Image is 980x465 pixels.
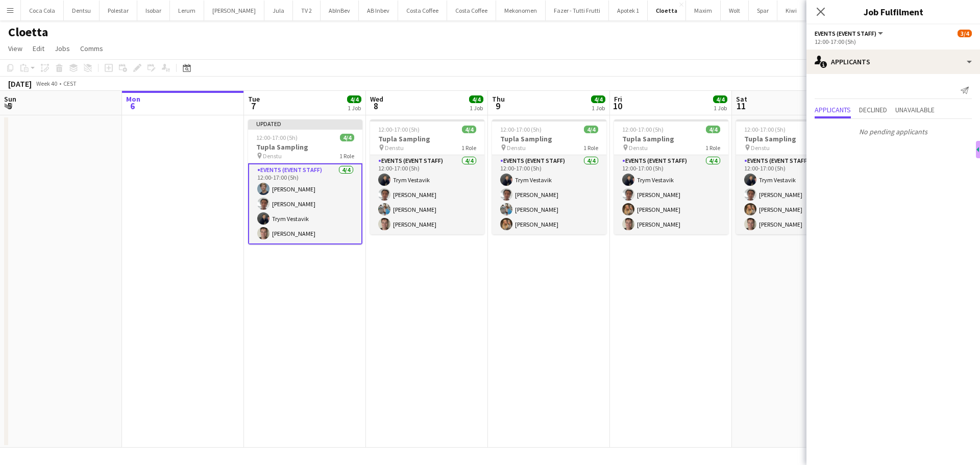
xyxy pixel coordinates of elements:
[263,152,282,160] span: Denstu
[359,1,398,20] button: AB Inbev
[749,1,777,20] button: Spar
[507,144,526,152] span: Denstu
[721,1,749,20] button: Wolt
[321,1,359,20] button: AbInBev
[33,44,44,53] span: Edit
[170,1,204,20] button: Lerum
[126,94,140,104] span: Mon
[492,134,606,143] h3: Tupla Sampling
[347,95,361,103] span: 4/4
[137,1,170,20] button: Isobar
[378,126,420,133] span: 12:00-17:00 (5h)
[492,119,606,234] app-job-card: 12:00-17:00 (5h)4/4Tupla Sampling Denstu1 RoleEvents (Event Staff)4/412:00-17:00 (5h)Trym Vestavi...
[614,134,728,143] h3: Tupla Sampling
[348,104,361,112] div: 1 Job
[744,126,786,133] span: 12:00-17:00 (5h)
[705,144,720,152] span: 1 Role
[80,44,103,53] span: Comms
[469,95,483,103] span: 4/4
[736,134,850,143] h3: Tupla Sampling
[125,100,140,112] span: 6
[614,119,728,234] app-job-card: 12:00-17:00 (5h)4/4Tupla Sampling Denstu1 RoleEvents (Event Staff)4/412:00-17:00 (5h)Trym Vestavi...
[592,104,605,112] div: 1 Job
[462,126,476,133] span: 4/4
[4,42,27,55] a: View
[64,1,100,20] button: Dentsu
[29,42,48,55] a: Edit
[609,1,648,20] button: Apotek 1
[492,94,505,104] span: Thu
[612,100,622,112] span: 10
[100,1,137,20] button: Polestar
[815,30,876,37] span: Events (Event Staff)
[958,30,972,37] span: 3/4
[736,94,747,104] span: Sat
[583,144,598,152] span: 1 Role
[204,1,264,20] button: [PERSON_NAME]
[491,100,505,112] span: 9
[614,94,622,104] span: Fri
[736,155,850,234] app-card-role: Events (Event Staff)4/412:00-17:00 (5h)Trym Vestavik[PERSON_NAME][PERSON_NAME][PERSON_NAME]
[293,1,321,20] button: TV 2
[264,1,293,20] button: Jula
[500,126,542,133] span: 12:00-17:00 (5h)
[339,152,354,160] span: 1 Role
[447,1,496,20] button: Costa Coffee
[629,144,648,152] span: Denstu
[55,44,70,53] span: Jobs
[546,1,609,20] button: Fazer - Tutti Frutti
[496,1,546,20] button: Mekonomen
[815,30,885,37] button: Events (Event Staff)
[256,134,298,141] span: 12:00-17:00 (5h)
[751,144,770,152] span: Denstu
[806,5,980,18] h3: Job Fulfilment
[370,119,484,234] app-job-card: 12:00-17:00 (5h)4/4Tupla Sampling Denstu1 RoleEvents (Event Staff)4/412:00-17:00 (5h)Trym Vestavi...
[21,1,64,20] button: Coca Cola
[369,100,383,112] span: 8
[4,94,16,104] span: Sun
[247,100,260,112] span: 7
[8,79,32,89] div: [DATE]
[492,155,606,234] app-card-role: Events (Event Staff)4/412:00-17:00 (5h)Trym Vestavik[PERSON_NAME][PERSON_NAME][PERSON_NAME]
[461,144,476,152] span: 1 Role
[805,1,843,20] button: Grilstad
[895,106,935,113] span: Unavailable
[815,38,972,45] div: 12:00-17:00 (5h)
[713,95,727,103] span: 4/4
[76,42,107,55] a: Comms
[591,95,605,103] span: 4/4
[734,100,747,112] span: 11
[706,126,720,133] span: 4/4
[859,106,887,113] span: Declined
[248,142,362,152] h3: Tupla Sampling
[614,155,728,234] app-card-role: Events (Event Staff)4/412:00-17:00 (5h)Trym Vestavik[PERSON_NAME][PERSON_NAME][PERSON_NAME]
[777,1,805,20] button: Kiwi
[806,123,980,140] p: No pending applicants
[34,80,59,87] span: Week 40
[470,104,483,112] div: 1 Job
[584,126,598,133] span: 4/4
[63,80,77,87] div: CEST
[248,119,362,244] app-job-card: Updated12:00-17:00 (5h)4/4Tupla Sampling Denstu1 RoleEvents (Event Staff)4/412:00-17:00 (5h)[PERS...
[714,104,727,112] div: 1 Job
[686,1,721,20] button: Maxim
[8,44,22,53] span: View
[248,94,260,104] span: Tue
[51,42,74,55] a: Jobs
[3,100,16,112] span: 5
[248,119,362,128] div: Updated
[815,106,851,113] span: Applicants
[398,1,447,20] button: Costa Coffee
[736,119,850,234] app-job-card: 12:00-17:00 (5h)4/4Tupla Sampling Denstu1 RoleEvents (Event Staff)4/412:00-17:00 (5h)Trym Vestavi...
[370,94,383,104] span: Wed
[8,25,48,40] h1: Cloetta
[370,134,484,143] h3: Tupla Sampling
[370,155,484,234] app-card-role: Events (Event Staff)4/412:00-17:00 (5h)Trym Vestavik[PERSON_NAME][PERSON_NAME][PERSON_NAME]
[340,134,354,141] span: 4/4
[248,163,362,244] app-card-role: Events (Event Staff)4/412:00-17:00 (5h)[PERSON_NAME][PERSON_NAME]Trym Vestavik[PERSON_NAME]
